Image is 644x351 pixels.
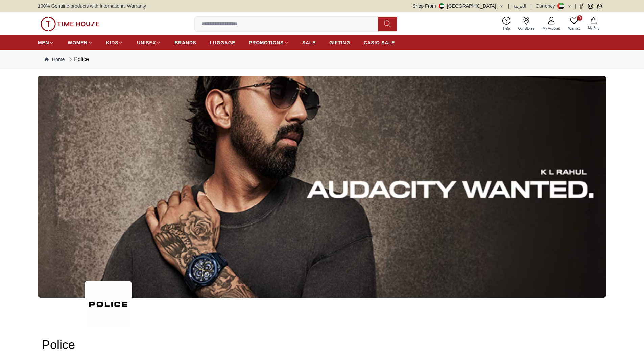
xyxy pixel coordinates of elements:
[137,36,161,49] a: UNISEX
[500,26,513,31] span: Help
[364,36,395,49] a: CASIO SALE
[530,3,532,9] span: |
[575,3,576,9] span: |
[85,281,132,328] img: ...
[38,50,606,69] nav: Breadcrumb
[249,39,284,46] span: PROMOTIONS
[564,15,584,32] a: 0Wishlist
[513,3,526,9] button: العربية
[577,15,582,21] span: 0
[499,15,514,32] a: Help
[439,3,444,9] img: United Arab Emirates
[540,26,563,31] span: My Account
[579,4,584,9] a: Facebook
[516,26,537,31] span: Our Stores
[68,39,88,46] span: WOMEN
[210,39,236,46] span: LUGGAGE
[584,16,603,32] button: My Bag
[249,36,289,49] a: PROMOTIONS
[68,36,93,49] a: WOMEN
[364,39,395,46] span: CASIO SALE
[38,76,606,298] img: ...
[38,36,54,49] a: MEN
[566,26,582,31] span: Wishlist
[413,3,504,9] button: Shop From[GEOGRAPHIC_DATA]
[585,25,602,30] span: My Bag
[302,39,316,46] span: SALE
[106,39,118,46] span: KIDS
[329,39,350,46] span: GIFTING
[38,39,49,46] span: MEN
[38,3,146,9] span: 100% Genuine products with International Warranty
[41,17,99,31] img: ...
[514,15,539,32] a: Our Stores
[597,4,602,9] a: Whatsapp
[45,56,65,63] a: Home
[67,55,89,64] div: Police
[137,39,156,46] span: UNISEX
[106,36,123,49] a: KIDS
[329,36,350,49] a: GIFTING
[210,36,236,49] a: LUGGAGE
[508,3,509,9] span: |
[536,3,558,9] div: Currency
[175,39,196,46] span: BRANDS
[175,36,196,49] a: BRANDS
[302,36,316,49] a: SALE
[588,4,593,9] a: Instagram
